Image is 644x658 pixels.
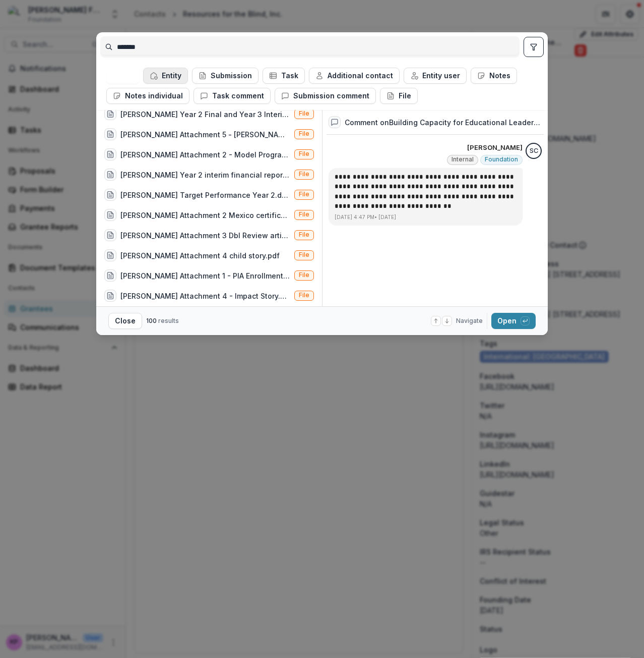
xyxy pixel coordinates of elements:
[345,117,542,128] div: Comment on Building Capacity for Educational Leadership [DATE]-[DATE]
[485,156,518,163] span: Foundation
[192,68,259,84] button: Submission
[106,68,139,84] button: All
[299,110,309,117] span: File
[158,317,179,324] span: results
[120,230,290,241] div: [PERSON_NAME] Attachment 3 DbI Review article.pdf
[146,317,157,324] span: 100
[120,291,290,301] div: [PERSON_NAME] Attachment 4 - Impact Story.pdf
[299,150,309,157] span: File
[120,270,290,281] div: [PERSON_NAME] Attachment 1 - PIA Enrollment.pdf
[299,171,309,178] span: File
[108,313,142,329] button: Close
[456,316,483,325] span: Navigate
[120,170,290,180] div: [PERSON_NAME] Year 2 interim financial report [DATE].xlsx
[143,68,188,84] button: Entity
[106,88,189,104] button: Notes individual
[471,68,517,84] button: Notes
[299,292,309,299] span: File
[120,250,280,261] div: [PERSON_NAME] Attachment 4 child story.pdf
[120,129,290,140] div: [PERSON_NAME] Attachment 5 - [PERSON_NAME] Deafblind International Review Article.pdf
[309,68,400,84] button: Additional contact
[335,213,517,221] p: [DATE] 4:47 PM • [DATE]
[120,210,290,221] div: [PERSON_NAME] Attachment 2 Mexico certificate.pdf
[380,88,418,104] button: File
[120,109,290,120] div: [PERSON_NAME] Year 2 Final and Year 3 Interim Expense Reports.xlsx
[194,88,271,104] button: Task comment
[263,68,305,84] button: Task
[467,143,523,153] p: [PERSON_NAME]
[299,191,309,198] span: File
[524,37,544,57] button: toggle filters
[299,231,309,238] span: File
[120,190,290,200] div: [PERSON_NAME] Target Performance Year 2.docx
[491,313,536,329] button: Open
[299,251,309,258] span: File
[275,88,376,104] button: Submission comment
[404,68,467,84] button: Entity user
[299,211,309,218] span: File
[299,130,309,137] span: File
[452,156,474,163] span: Internal
[530,148,538,154] div: Sandra Ching
[120,149,290,160] div: [PERSON_NAME] Attachment 2 - Model Program Enrollment.pdf
[299,271,309,279] span: File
